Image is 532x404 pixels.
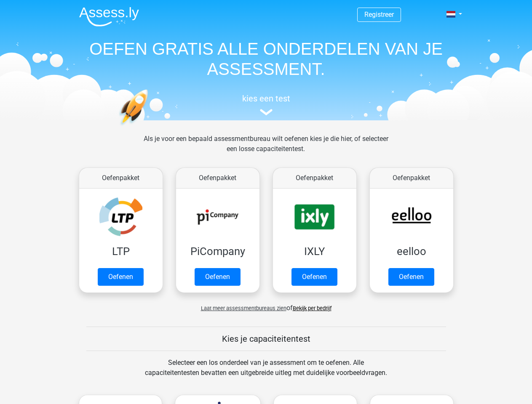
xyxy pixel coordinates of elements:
[293,305,331,311] a: Bekijk per bedrijf
[260,109,273,115] img: assessment
[364,11,394,19] a: Registreer
[79,7,139,27] img: Assessly
[388,268,434,286] a: Oefenen
[201,305,286,311] span: Laat meer assessmentbureaus zien
[72,93,460,116] a: kies een test
[137,358,395,388] div: Selecteer een los onderdeel van je assessment om te oefenen. Alle capaciteitentesten bevatten een...
[119,89,181,165] img: oefenen
[291,268,337,286] a: Oefenen
[98,268,144,286] a: Oefenen
[72,39,460,79] h1: OEFEN GRATIS ALLE ONDERDELEN VAN JE ASSESSMENT.
[195,268,241,286] a: Oefenen
[72,93,460,104] h5: kies een test
[137,134,395,164] div: Als je voor een bepaald assessmentbureau wilt oefenen kies je die hier, of selecteer een losse ca...
[72,296,460,313] div: of
[86,334,446,344] h5: Kies je capaciteitentest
